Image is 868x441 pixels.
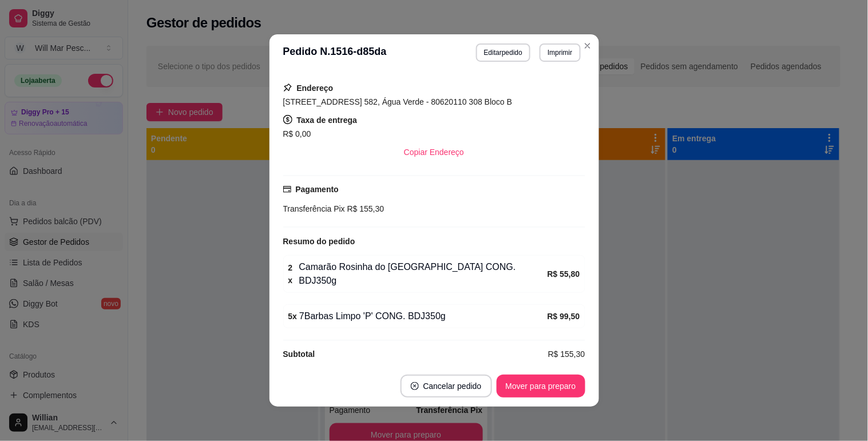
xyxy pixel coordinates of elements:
span: Transferência Pix [283,204,345,213]
strong: 5 x [288,312,298,321]
button: Editarpedido [476,43,530,62]
span: R$ 155,30 [345,204,385,213]
strong: R$ 55,80 [548,269,580,279]
div: 7Barbas Limpo 'P' CONG. BDJ350g [288,309,548,323]
strong: Resumo do pedido [283,237,355,246]
strong: Pagamento [296,185,339,194]
span: R$ 155,30 [548,348,585,360]
button: close-circleCancelar pedido [401,375,492,398]
strong: R$ 99,50 [548,312,580,321]
span: dollar [283,115,292,124]
span: [STREET_ADDRESS] 582, Água Verde - 80620110 308 Bloco B [283,97,513,106]
span: R$ 155,30 [548,360,585,373]
span: credit-card [283,185,291,193]
strong: Taxa de entrega [297,116,358,125]
span: R$ 0,00 [283,129,311,138]
button: Close [578,37,597,55]
span: close-circle [411,382,419,390]
span: pushpin [283,83,292,92]
button: Imprimir [540,43,580,62]
button: Copiar Endereço [395,141,473,164]
h3: Pedido N. 1516-d85da [283,43,387,62]
button: Mover para preparo [497,375,585,398]
strong: Subtotal [283,349,315,359]
div: Camarão Rosinha do [GEOGRAPHIC_DATA] CONG. BDJ350g [288,260,548,288]
strong: Endereço [297,84,334,93]
strong: 2 x [288,263,293,285]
